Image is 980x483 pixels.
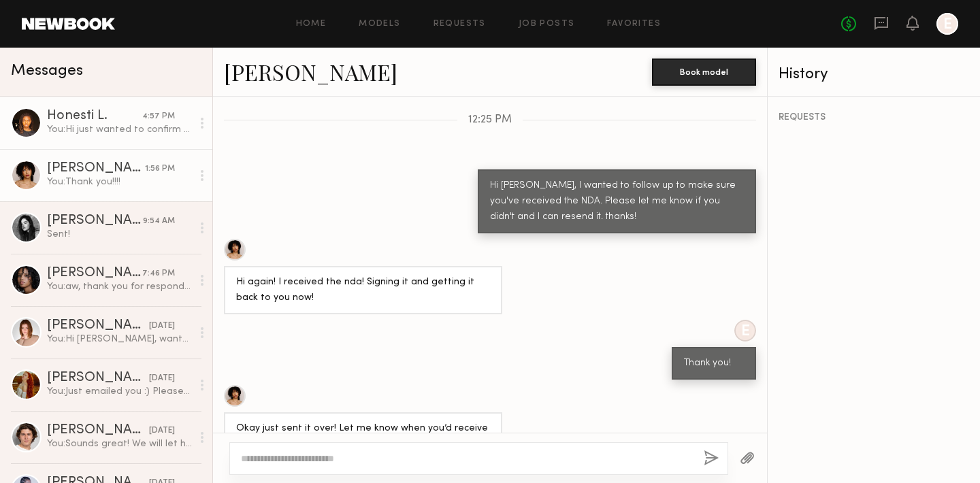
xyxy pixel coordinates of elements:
[652,65,756,77] a: Book model
[47,110,142,123] div: Honesti L.
[47,162,145,176] div: [PERSON_NAME]
[47,319,149,333] div: [PERSON_NAME]
[47,385,192,398] div: You: Just emailed you :) Please check your spam aswell
[779,67,969,82] div: History
[490,178,744,225] div: Hi [PERSON_NAME], I wanted to follow up to make sure you've received the NDA. Please let me know ...
[11,63,83,79] span: Messages
[519,20,575,29] a: Job Posts
[296,20,327,29] a: Home
[936,13,958,35] a: E
[149,424,175,437] div: [DATE]
[47,123,192,136] div: You: Hi just wanted to confirm you received the email as sometimes it can go to spam so please ch...
[652,59,756,86] button: Book model
[143,215,175,228] div: 9:54 AM
[236,275,490,306] div: Hi again! I received the nda! Signing it and getting it back to you now!
[607,20,661,29] a: Favorites
[47,333,192,346] div: You: Hi [PERSON_NAME], wanted to follow up to see if you've been able to check your email and if ...
[47,437,192,450] div: You: Sounds great! We will let her know :)
[47,228,192,241] div: Sent!
[149,372,175,385] div: [DATE]
[142,267,175,280] div: 7:46 PM
[47,371,149,385] div: [PERSON_NAME]
[47,267,142,280] div: [PERSON_NAME]
[236,421,490,452] div: Okay just sent it over! Let me know when you’d receive it :)
[359,20,400,29] a: Models
[47,424,149,437] div: [PERSON_NAME]
[47,214,143,228] div: [PERSON_NAME]
[468,114,512,126] span: 12:25 PM
[145,163,175,176] div: 1:56 PM
[47,176,192,188] div: You: Thank you!!!!
[434,20,486,29] a: Requests
[142,110,175,123] div: 4:57 PM
[224,57,397,86] a: [PERSON_NAME]
[149,320,175,333] div: [DATE]
[684,356,744,371] div: Thank you!
[779,113,969,122] div: REQUESTS
[47,280,192,293] div: You: aw, thank you for responding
